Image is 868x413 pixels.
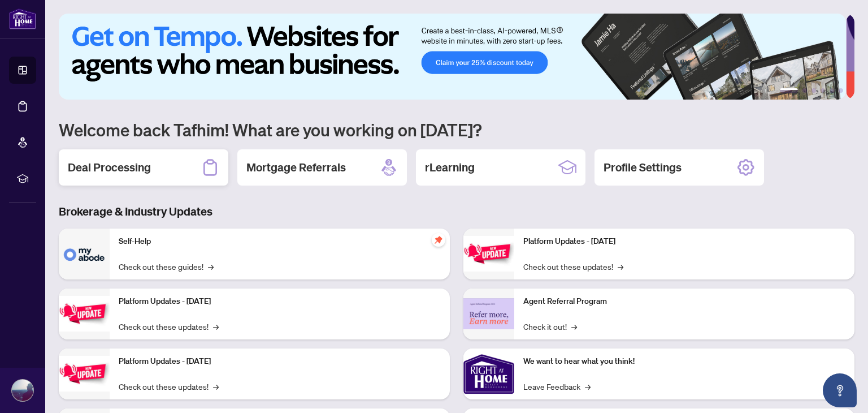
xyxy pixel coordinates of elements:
[68,160,151,175] h2: Deal Processing
[119,295,441,308] p: Platform Updates - [DATE]
[59,204,854,220] h3: Brokerage & Industry Updates
[604,160,682,175] h2: Profile Settings
[119,380,219,393] a: Check out these updates!→
[585,380,591,393] span: →
[571,320,577,333] span: →
[213,380,219,393] span: →
[811,88,816,93] button: 3
[821,88,825,93] button: 4
[119,320,219,333] a: Check out these updates!→
[523,320,577,333] a: Check it out!→
[839,88,843,93] button: 6
[12,380,33,401] img: Profile Icon
[523,355,845,368] p: We want to hear what you think!
[780,88,798,93] button: 1
[213,320,219,333] span: →
[9,8,36,29] img: logo
[119,355,441,368] p: Platform Updates - [DATE]
[432,233,445,247] span: pushpin
[823,373,857,407] button: Open asap
[59,296,110,332] img: Platform Updates - September 16, 2025
[802,88,807,93] button: 2
[59,14,846,100] img: Slide 0
[59,119,854,140] h1: Welcome back Tafhim! What are you working on [DATE]?
[59,356,110,392] img: Platform Updates - July 21, 2025
[523,295,845,308] p: Agent Referral Program
[119,260,214,273] a: Check out these guides!→
[523,235,845,248] p: Platform Updates - [DATE]
[425,160,475,175] h2: rLearning
[208,260,214,273] span: →
[59,229,110,279] img: Self-Help
[463,236,514,272] img: Platform Updates - June 23, 2025
[618,260,623,273] span: →
[523,260,623,273] a: Check out these updates!→
[119,235,441,248] p: Self-Help
[463,298,514,329] img: Agent Referral Program
[523,380,591,393] a: Leave Feedback→
[246,160,346,175] h2: Mortgage Referrals
[463,349,514,399] img: We want to hear what you think!
[830,88,834,93] button: 5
